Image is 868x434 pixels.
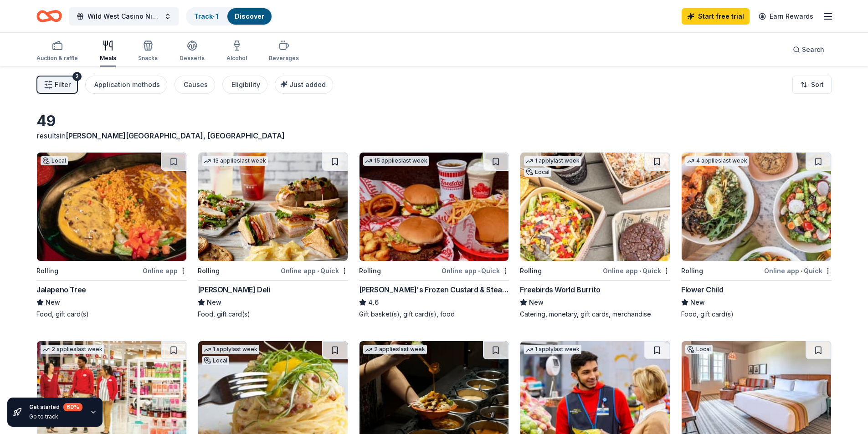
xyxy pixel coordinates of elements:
div: Catering, monetary, gift cards, merchandise [520,310,670,319]
button: Causes [175,76,215,94]
button: Meals [100,36,116,66]
a: Earn Rewards [753,8,819,25]
img: Image for Freebirds World Burrito [520,153,670,261]
button: Desserts [180,36,205,66]
div: Rolling [359,266,381,276]
img: Image for Freddy's Frozen Custard & Steakburgers [360,153,509,261]
div: Snacks [138,55,158,62]
button: Wild West Casino Night [69,7,179,26]
button: Sort [792,76,832,94]
a: Discover [235,12,264,20]
button: Search [786,41,832,59]
span: [PERSON_NAME][GEOGRAPHIC_DATA], [GEOGRAPHIC_DATA] [66,131,285,140]
a: Image for Freddy's Frozen Custard & Steakburgers15 applieslast weekRollingOnline app•Quick[PERSON... [359,152,509,319]
div: Flower Child [681,284,723,295]
div: Get started [29,403,82,411]
div: Go to track [29,413,82,420]
button: Beverages [269,36,299,66]
span: Wild West Casino Night [87,11,160,22]
div: 60 % [63,403,82,411]
div: Causes [184,79,208,90]
span: • [801,267,802,275]
div: 2 applies last week [363,345,427,354]
img: Image for Jalapeno Tree [37,153,186,261]
div: Online app Quick [764,265,832,276]
div: Desserts [180,55,205,62]
div: Online app Quick [281,265,348,276]
div: 1 apply last week [202,345,259,354]
span: Just added [289,81,326,88]
div: Jalapeno Tree [36,284,86,295]
div: 13 applies last week [202,156,268,166]
button: Application methods [85,76,167,94]
span: • [317,267,319,275]
button: Alcohol [226,36,247,66]
a: Image for McAlister's Deli13 applieslast weekRollingOnline app•Quick[PERSON_NAME] DeliNewFood, gi... [198,152,348,319]
div: 1 apply last week [524,345,581,354]
div: Eligibility [231,79,260,90]
span: New [529,297,544,308]
span: New [46,297,60,308]
span: Sort [811,79,824,90]
span: New [690,297,705,308]
span: Filter [55,79,71,90]
span: Search [802,44,824,55]
div: [PERSON_NAME]'s Frozen Custard & Steakburgers [359,284,509,295]
img: Image for McAlister's Deli [198,153,348,261]
div: Auction & raffle [36,55,78,62]
button: Auction & raffle [36,36,78,66]
a: Image for Jalapeno TreeLocalRollingOnline appJalapeno TreeNewFood, gift card(s) [36,152,187,319]
div: Gift basket(s), gift card(s), food [359,310,509,319]
div: [PERSON_NAME] Deli [198,284,270,295]
a: Home [36,5,62,27]
a: Track· 1 [194,12,218,20]
span: in [60,131,285,140]
div: 4 applies last week [685,156,749,166]
div: results [36,130,348,141]
button: Filter2 [36,76,78,94]
div: Alcohol [226,55,247,62]
a: Start free trial [682,8,750,25]
div: Rolling [198,266,220,276]
div: Application methods [94,79,160,90]
div: Local [41,156,68,165]
div: Food, gift card(s) [681,310,832,319]
div: Freebirds World Burrito [520,284,600,295]
div: Food, gift card(s) [198,310,348,319]
div: 1 apply last week [524,156,581,166]
button: Snacks [138,36,158,66]
div: Rolling [36,266,58,276]
div: 2 [72,72,82,81]
a: Image for Freebirds World Burrito1 applylast weekLocalRollingOnline app•QuickFreebirds World Burr... [520,152,670,319]
div: Online app [143,265,187,276]
span: • [639,267,641,275]
button: Track· 1Discover [186,7,272,26]
div: Beverages [269,55,299,62]
span: • [478,267,480,275]
div: Meals [100,55,116,62]
div: Online app Quick [442,265,509,276]
div: Rolling [520,266,542,276]
span: 4.6 [368,297,379,308]
div: 49 [36,112,348,130]
button: Just added [275,76,333,94]
div: Local [202,356,229,365]
div: Local [685,345,713,354]
div: 2 applies last week [41,345,104,354]
div: Food, gift card(s) [36,310,187,319]
div: Local [524,168,551,177]
div: Online app Quick [603,265,670,276]
div: 15 applies last week [363,156,429,166]
div: Rolling [681,266,703,276]
span: New [207,297,221,308]
img: Image for Flower Child [682,153,831,261]
button: Eligibility [222,76,267,94]
a: Image for Flower Child4 applieslast weekRollingOnline app•QuickFlower ChildNewFood, gift card(s) [681,152,832,319]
